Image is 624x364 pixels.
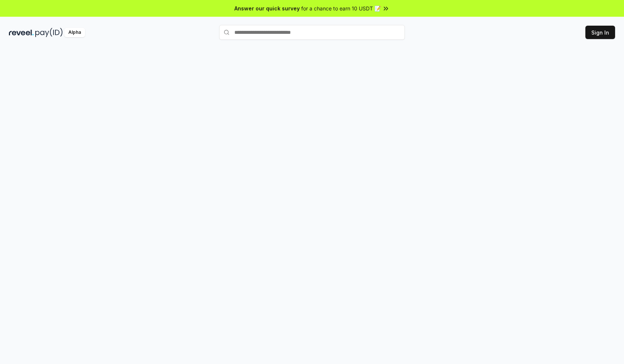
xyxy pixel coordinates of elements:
[64,28,85,37] div: Alpha
[9,28,34,37] img: reveel_dark
[585,26,615,39] button: Sign In
[234,4,300,12] span: Answer our quick survey
[35,28,63,37] img: pay_id
[301,4,381,12] span: for a chance to earn 10 USDT 📝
